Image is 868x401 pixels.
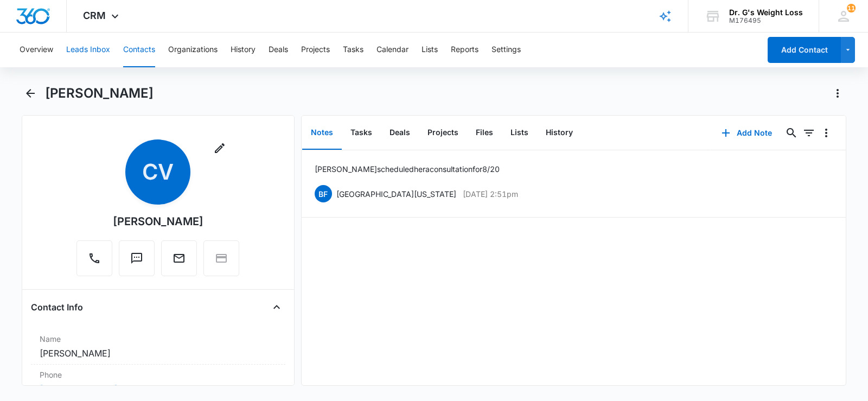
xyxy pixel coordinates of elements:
span: 11 [847,4,856,12]
h4: Contact Info [31,301,83,314]
h1: [PERSON_NAME] [45,85,154,101]
button: Email [161,240,197,276]
button: Notes [302,116,342,150]
button: Contacts [123,33,155,67]
button: History [537,116,582,150]
button: Tasks [342,116,381,150]
div: [PERSON_NAME] [113,213,203,230]
button: Actions [829,85,846,102]
button: Files [467,116,502,150]
p: [PERSON_NAME] scheduled her a consultation for 8/20 [315,163,500,175]
button: Text [119,240,155,276]
button: Tasks [343,33,363,67]
button: Add Contact [768,37,841,63]
a: Call [76,257,112,266]
label: Name [40,333,277,345]
button: Search... [783,124,800,142]
button: Reports [451,33,478,67]
p: [GEOGRAPHIC_DATA][US_STATE] [336,188,456,200]
button: Overview [20,33,53,67]
a: [PHONE_NUMBER] [40,383,118,396]
dd: [PERSON_NAME] [40,347,277,360]
button: History [231,33,256,67]
div: Name[PERSON_NAME] [31,329,285,365]
button: Overflow Menu [818,124,835,142]
span: CRM [83,10,106,21]
button: Close [268,298,285,316]
div: Phone[PHONE_NUMBER] [31,365,285,400]
button: Lists [422,33,438,67]
button: Leads Inbox [66,33,110,67]
a: Text [119,257,155,266]
button: Projects [419,116,467,150]
button: Back [22,85,39,102]
button: Lists [502,116,537,150]
button: Organizations [168,33,218,67]
button: Add Note [711,120,783,146]
button: Projects [301,33,330,67]
div: account id [729,17,803,24]
a: Email [161,257,197,266]
span: BF [315,185,332,202]
span: CV [125,139,190,205]
div: notifications count [847,4,856,12]
button: Calendar [376,33,409,67]
button: Deals [381,116,419,150]
label: Phone [40,369,277,380]
div: account name [729,8,803,17]
p: [DATE] 2:51pm [463,188,518,200]
button: Call [76,240,112,276]
button: Filters [800,124,818,142]
button: Settings [492,33,521,67]
button: Deals [269,33,288,67]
